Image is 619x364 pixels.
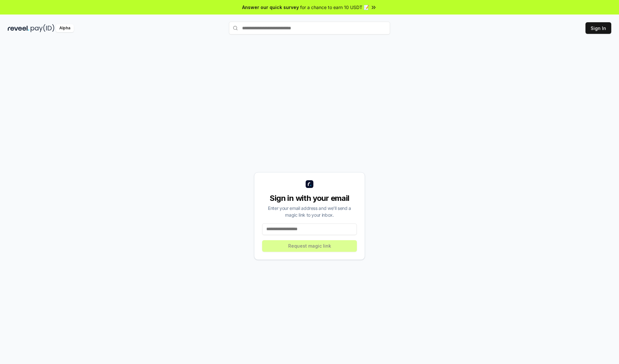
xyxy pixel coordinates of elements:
span: for a chance to earn 10 USDT 📝 [300,4,369,11]
div: Sign in with your email [262,193,357,203]
button: Sign In [585,22,611,34]
img: logo_small [306,180,313,188]
img: reveel_dark [8,24,29,32]
div: Alpha [56,24,74,32]
div: Enter your email address and we’ll send a magic link to your inbox. [262,205,357,218]
span: Answer our quick survey [242,4,299,11]
img: pay_id [31,24,54,32]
